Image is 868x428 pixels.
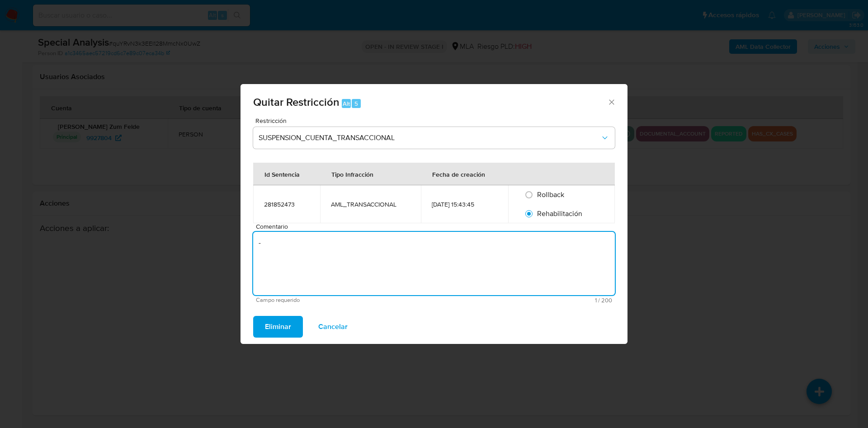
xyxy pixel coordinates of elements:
[253,232,615,295] textarea: -
[265,317,291,337] span: Eliminar
[354,99,358,108] span: 5
[432,200,497,208] div: [DATE] 15:43:45
[259,133,600,142] span: SUSPENSION_CUENTA_TRANSACCIONAL
[253,316,303,338] button: Eliminar
[256,223,618,230] span: Comentario
[537,189,564,200] span: Rollback
[607,98,615,106] button: Cerrar ventana
[255,118,617,124] span: Restricción
[253,127,615,149] button: Restriction
[331,200,410,208] div: AML_TRANSACCIONAL
[256,297,434,303] span: Campo requerido
[421,163,496,185] div: Fecha de creación
[537,208,582,219] span: Rehabilitación
[434,297,612,303] span: Máximo 200 caracteres
[307,316,359,338] button: Cancelar
[254,163,311,185] div: Id Sentencia
[253,94,340,110] span: Quitar Restricción
[318,317,348,337] span: Cancelar
[264,200,309,208] div: 281852473
[321,163,384,185] div: Tipo Infracción
[343,99,350,108] span: Alt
